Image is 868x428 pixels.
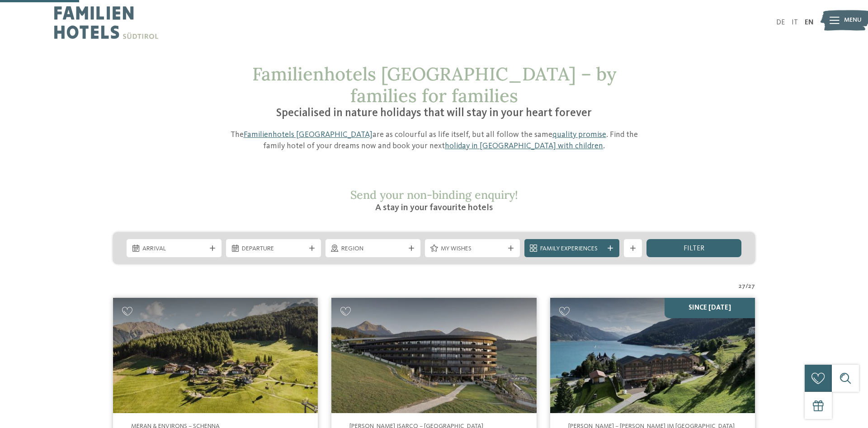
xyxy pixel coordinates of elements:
span: Region [341,245,405,254]
a: DE [776,19,785,26]
img: Looking for family hotels? Find the best ones here! [113,298,318,413]
span: / [745,282,748,291]
span: Menu [844,16,862,25]
img: Looking for family hotels? Find the best ones here! [331,298,536,413]
a: IT [792,19,798,26]
p: The are as colourful as life itself, but all follow the same . Find the family hotel of your drea... [219,129,649,152]
a: quality promise [552,131,606,139]
span: My wishes [441,245,504,254]
span: 27 [748,282,755,291]
a: Familienhotels [GEOGRAPHIC_DATA] [244,131,373,139]
span: Family Experiences [540,245,604,254]
span: A stay in your favourite hotels [375,203,493,212]
span: Familienhotels [GEOGRAPHIC_DATA] – by families for families [252,62,616,107]
a: EN [805,19,814,26]
a: holiday in [GEOGRAPHIC_DATA] with children [445,142,603,150]
span: Arrival [142,245,206,254]
span: filter [684,245,704,252]
span: Specialised in nature holidays that will stay in your heart forever [276,108,592,119]
span: 27 [739,282,745,291]
img: Looking for family hotels? Find the best ones here! [550,298,755,413]
span: Send your non-binding enquiry! [350,188,518,202]
span: Departure [242,245,305,254]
